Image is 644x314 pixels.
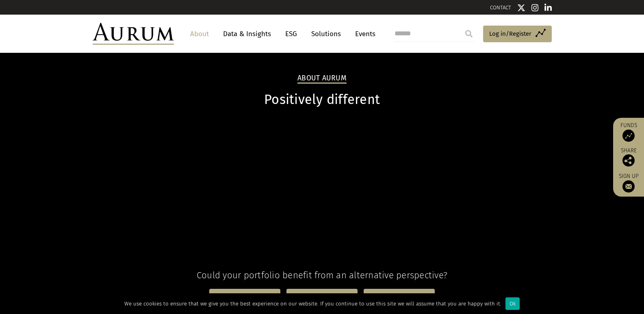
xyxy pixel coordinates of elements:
[617,122,640,142] a: Funds
[364,289,435,308] a: People
[517,4,525,12] img: Twitter icon
[186,26,213,41] a: About
[297,74,347,84] h2: About Aurum
[483,26,552,43] a: Log in/Register
[544,4,552,12] img: Linkedin icon
[622,130,635,142] img: Access Funds
[622,154,635,167] img: Share this post
[490,4,511,11] a: CONTACT
[505,297,520,310] div: Ok
[93,23,174,45] img: Aurum
[286,289,358,308] a: Awards
[93,92,552,108] h1: Positively different
[617,148,640,167] div: Share
[489,29,531,39] span: Log in/Register
[281,26,301,41] a: ESG
[531,4,539,12] img: Instagram icon
[617,173,640,193] a: Sign up
[307,26,345,41] a: Solutions
[209,289,280,308] a: News
[219,26,275,41] a: Data & Insights
[351,26,375,41] a: Events
[622,180,635,193] img: Sign up to our newsletter
[461,26,477,42] input: Submit
[93,270,552,281] h4: Could your portfolio benefit from an alternative perspective?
